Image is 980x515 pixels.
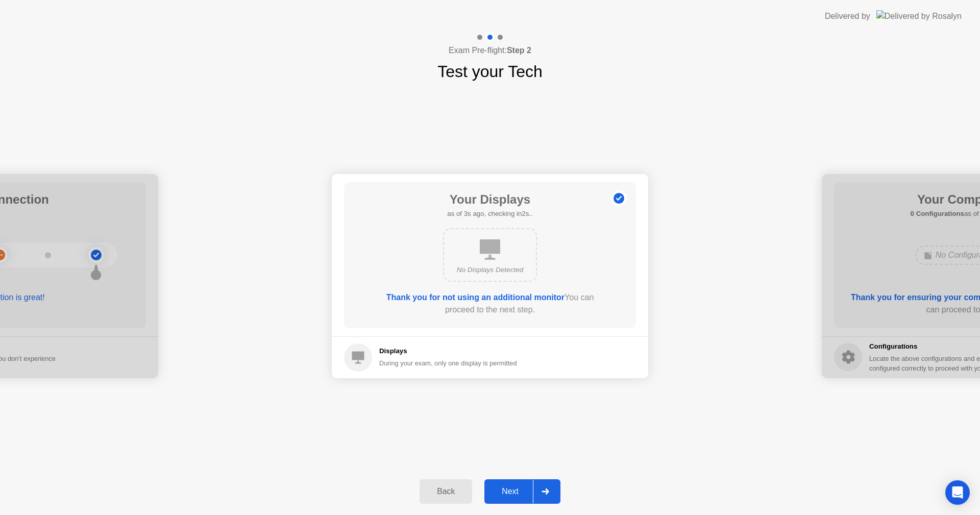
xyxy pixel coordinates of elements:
h5: Displays [379,346,517,356]
div: Back [423,487,469,496]
h4: Exam Pre-flight: [449,44,531,57]
div: Next [487,487,533,496]
div: You can proceed to the next step. [373,291,607,316]
button: Back [420,479,472,504]
div: No Displays Detected [452,265,528,275]
div: Open Intercom Messenger [945,480,970,505]
div: During your exam, only one display is permitted [379,358,517,368]
h1: Your Displays [447,190,532,209]
b: Thank you for not using an additional monitor [386,293,565,302]
h5: as of 3s ago, checking in2s.. [447,209,532,219]
div: Delivered by [825,10,870,22]
button: Next [484,479,560,504]
h1: Test your Tech [437,59,543,84]
img: Delivered by Rosalyn [876,10,962,22]
b: Step 2 [507,46,531,55]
